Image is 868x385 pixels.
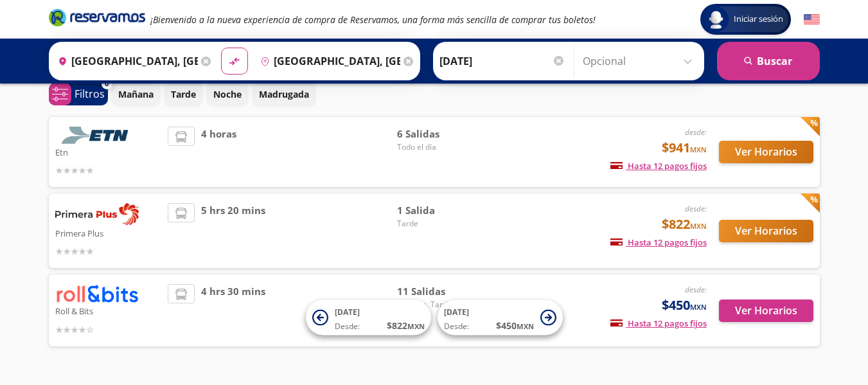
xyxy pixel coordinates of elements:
span: Desde: [335,321,360,332]
em: ¡Bienvenido a la nueva experiencia de compra de Reservamos, una forma más sencilla de comprar tus... [150,13,596,26]
button: Ver Horarios [719,300,813,322]
span: 6 Salidas [397,127,487,141]
p: Madrugada [259,87,309,101]
span: [DATE] [444,307,469,318]
span: Todo el día [397,141,487,153]
p: Primera Plus [55,225,162,240]
button: Mañana [111,82,161,107]
img: Roll & Bits [55,284,139,303]
span: 11 Salidas [397,284,487,299]
span: 5 hrs 20 mins [201,203,265,258]
span: 4 hrs 30 mins [201,284,265,336]
span: Tarde [397,218,487,229]
img: Etn [55,127,139,144]
small: MXN [690,145,707,154]
span: Desde: [444,321,469,332]
input: Buscar Destino [255,45,400,77]
small: MXN [690,221,707,231]
button: Tarde [164,82,203,107]
span: $ 450 [496,319,534,332]
p: Noche [213,87,242,101]
span: Hasta 12 pagos fijos [610,237,707,248]
span: 1 Salida [397,203,487,218]
input: Opcional [583,45,698,77]
small: MXN [517,321,534,331]
a: Brand Logo [49,8,145,31]
small: MXN [690,302,707,312]
p: Roll & Bits [55,303,162,318]
input: Buscar Origen [53,45,198,77]
p: Etn [55,144,162,159]
span: 0 [105,78,109,89]
button: Ver Horarios [719,220,813,242]
button: Buscar [717,42,820,80]
p: Filtros [75,86,105,102]
small: MXN [407,321,425,331]
em: desde: [685,203,707,214]
button: 0Filtros [49,83,108,105]
span: $ 822 [387,319,425,332]
button: [DATE]Desde:$822MXN [306,300,431,336]
button: English [804,12,820,28]
em: desde: [685,284,707,295]
span: Iniciar sesión [729,13,788,26]
button: Madrugada [252,82,316,107]
span: Hasta 12 pagos fijos [610,318,707,329]
span: $822 [662,215,707,234]
span: Hasta 12 pagos fijos [610,160,707,172]
span: $941 [662,138,707,157]
input: Elegir Fecha [439,45,565,77]
button: Noche [206,82,249,107]
button: Ver Horarios [719,141,813,163]
span: [DATE] [335,307,360,318]
em: desde: [685,127,707,138]
span: Mañana, Tarde y Noche [397,299,487,310]
button: [DATE]Desde:$450MXN [438,300,563,336]
i: Brand Logo [49,8,145,27]
img: Primera Plus [55,203,139,225]
span: $450 [662,296,707,315]
span: 4 horas [201,127,236,177]
p: Tarde [171,87,196,101]
p: Mañana [118,87,154,101]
